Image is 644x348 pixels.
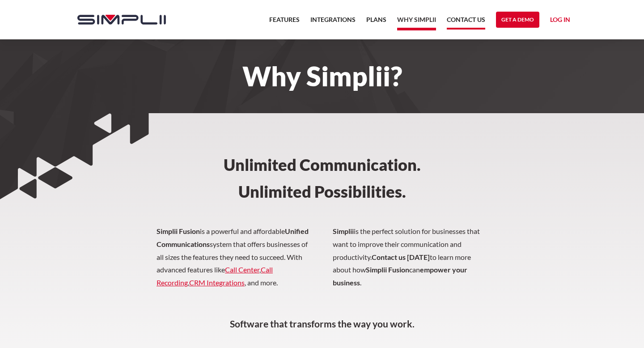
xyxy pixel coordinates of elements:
a: Contact US [447,14,485,30]
a: Get a Demo [496,12,539,28]
a: Plans [366,14,386,30]
a: Why Simplii [397,14,436,30]
a: Log in [550,14,570,28]
a: Call Center [225,265,259,274]
strong: Simplii [333,227,354,235]
a: Integrations [310,14,356,30]
a: CRM Integrations [189,278,245,287]
strong: Unified Communications [157,227,309,248]
strong: Simplii Fusion [366,265,409,274]
a: Features [269,14,300,30]
p: is a powerful and affordable system that offers businesses of all sizes the features they need to... [157,225,487,302]
strong: Simplii Fusion [157,227,200,235]
strong: Software that transforms the way you work. [230,318,415,329]
strong: Contact us [DATE] [372,253,430,261]
img: Simplii [77,15,166,25]
h1: Why Simplii? [68,66,576,86]
h3: Unlimited Communication. ‍ Unlimited Possibilities. [182,113,462,225]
